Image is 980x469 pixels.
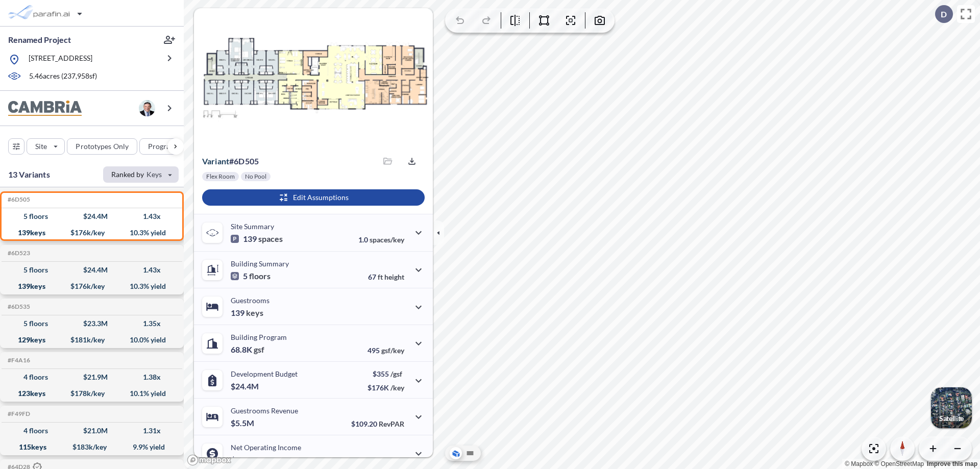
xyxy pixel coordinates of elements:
p: $2.5M [231,455,256,465]
span: RevPAR [379,419,404,428]
h5: Click to copy the code [6,303,30,310]
p: D [941,10,947,19]
a: Improve this map [927,460,977,467]
p: 5.46 acres ( 237,958 sf) [29,71,97,82]
button: Switcher ImageSatellite [931,387,972,428]
button: Program [139,138,194,155]
p: Net Operating Income [231,443,301,452]
span: gsf [254,344,264,355]
p: Building Summary [231,259,289,268]
p: 67 [368,273,404,281]
span: spaces/key [370,235,404,244]
h5: Click to copy the code [6,196,30,203]
img: BrandImage [8,101,82,116]
p: Edit Assumptions [293,192,349,203]
span: keys [246,308,263,318]
span: gsf/key [381,346,404,355]
img: Switcher Image [931,387,972,428]
p: 139 [231,234,283,244]
p: Guestrooms Revenue [231,406,298,415]
p: 45.0% [361,456,404,465]
span: spaces [258,234,283,244]
h5: Click to copy the code [6,250,30,257]
p: Program [148,141,177,152]
p: Prototypes Only [76,141,129,152]
p: No Pool [245,172,266,181]
span: margin [382,456,404,465]
span: Variant [202,156,229,166]
h5: Click to copy the code [6,357,30,364]
p: Building Program [231,333,287,341]
a: Mapbox [845,460,873,467]
p: 13 Variants [8,168,50,181]
p: 495 [367,346,404,355]
button: Ranked by Keys [103,166,179,183]
p: Flex Room [206,172,235,181]
p: Guestrooms [231,296,269,305]
button: Aerial View [450,447,462,459]
span: ft [378,273,383,281]
button: Edit Assumptions [202,189,425,206]
button: Site [27,138,65,155]
span: /key [390,383,404,392]
p: $24.4M [231,381,260,391]
span: /gsf [390,369,402,378]
img: user logo [139,100,155,116]
p: 139 [231,308,263,318]
p: Site Summary [231,222,274,231]
span: height [384,273,404,281]
p: # 6d505 [202,156,259,166]
p: [STREET_ADDRESS] [29,53,92,66]
p: 5 [231,271,271,281]
p: $109.20 [351,419,404,428]
p: Site [35,141,47,152]
a: Mapbox homepage [187,454,232,466]
p: 68.8K [231,344,264,355]
p: Renamed Project [8,34,71,45]
button: Site Plan [464,447,476,459]
p: $176K [367,383,404,392]
h5: Click to copy the code [6,410,30,417]
button: Prototypes Only [67,138,137,155]
a: OpenStreetMap [874,460,924,467]
span: floors [249,271,271,281]
p: $355 [367,369,404,378]
p: 1.0 [358,235,404,244]
p: Development Budget [231,369,298,378]
p: $5.5M [231,418,256,428]
p: Satellite [939,414,964,423]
